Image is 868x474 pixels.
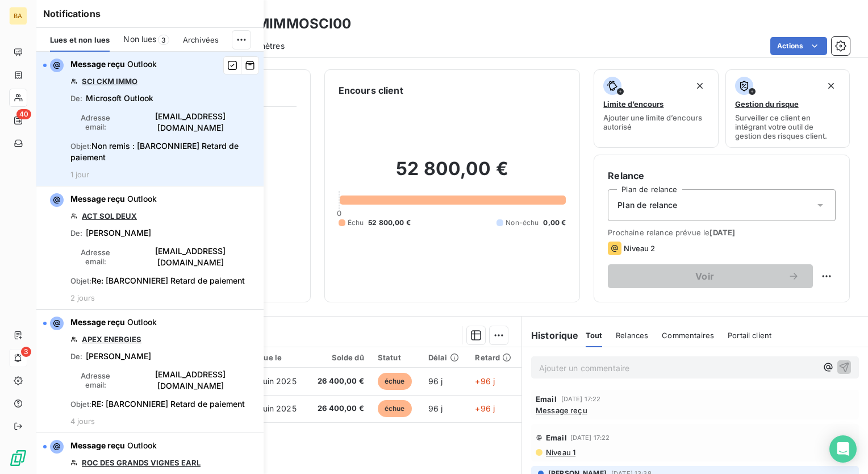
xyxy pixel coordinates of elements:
[536,394,557,404] span: Email
[124,111,257,134] span: [EMAIL_ADDRESS][DOMAIN_NAME]
[91,399,245,409] span: RE: [BARCONNIERE] Retard de paiement
[608,169,836,182] h6: Relance
[603,113,708,131] span: Ajouter une limite d’encours autorisé
[70,400,91,409] span: Objet :
[586,331,603,340] span: Tout
[70,142,91,151] span: Objet :
[428,404,443,413] span: 96 j
[570,434,610,441] span: [DATE] 17:22
[337,209,341,218] span: 0
[70,228,82,238] span: De :
[545,448,575,457] span: Niveau 1
[339,84,403,97] h6: Encours client
[662,331,714,340] span: Commentaires
[123,34,156,45] span: Non lues
[124,369,257,392] span: [EMAIL_ADDRESS][DOMAIN_NAME]
[475,404,495,413] span: +96 j
[735,99,799,109] span: Gestion du risque
[183,35,219,44] span: Archivées
[428,376,443,386] span: 96 j
[36,310,264,433] button: Message reçu OutlookAPEX ENERGIESDe:[PERSON_NAME]Adresse email:[EMAIL_ADDRESS][DOMAIN_NAME]Objet:...
[70,293,95,302] span: 2 jours
[70,170,89,179] span: 1 jour
[43,7,257,20] h6: Notifications
[475,376,495,386] span: +96 j
[82,77,137,86] a: SCI CKM IMMO
[728,331,771,340] span: Portail client
[127,194,157,203] span: Outlook
[314,403,364,414] span: 26 400,00 €
[348,218,364,228] span: Échu
[378,353,415,362] div: Statut
[770,37,827,55] button: Actions
[21,347,31,357] span: 3
[594,69,718,148] button: Limite d’encoursAjouter une limite d’encours autorisé
[158,35,169,45] span: 3
[9,7,27,25] div: BA
[86,227,151,239] span: [PERSON_NAME]
[9,449,27,467] img: Logo LeanPay
[70,276,91,285] span: Objet :
[368,218,411,228] span: 52 800,00 €
[127,59,157,69] span: Outlook
[70,141,239,162] span: Non remis : [BARCONNIERE] Retard de paiement
[339,157,566,192] h2: 52 800,00 €
[314,376,364,387] span: 26 400,00 €
[36,52,264,186] button: Message reçu OutlookSCI CKM IMMODe:Microsoft OutlookAdresse email:[EMAIL_ADDRESS][DOMAIN_NAME]Obj...
[624,244,655,253] span: Niveau 2
[82,335,141,344] a: APEX ENERGIES
[561,396,601,402] span: [DATE] 17:22
[378,400,412,417] span: échue
[378,373,412,390] span: échue
[86,93,153,104] span: Microsoft Outlook
[127,440,157,450] span: Outlook
[70,113,121,131] span: Adresse email :
[710,228,735,237] span: [DATE]
[82,458,201,467] a: ROC DES GRANDS VIGNES EARL
[617,199,677,211] span: Plan de relance
[616,331,648,340] span: Relances
[36,186,264,310] button: Message reçu OutlookACT SOL DEUXDe:[PERSON_NAME]Adresse email:[EMAIL_ADDRESS][DOMAIN_NAME]Objet:R...
[250,376,297,386] span: 13 juin 2025
[621,272,788,281] span: Voir
[608,228,836,237] span: Prochaine relance prévue le
[314,353,364,362] div: Solde dû
[86,351,151,362] span: [PERSON_NAME]
[546,433,567,442] span: Email
[603,99,663,109] span: Limite d’encours
[124,246,257,268] span: [EMAIL_ADDRESS][DOMAIN_NAME]
[536,406,587,415] span: Message reçu
[82,211,137,221] a: ACT SOL DEUX
[70,371,121,389] span: Adresse email :
[829,435,857,463] div: Open Intercom Messenger
[506,218,539,228] span: Non-échu
[735,113,840,140] span: Surveiller ce client en intégrant votre outil de gestion des risques client.
[16,109,31,119] span: 40
[70,59,125,69] span: Message reçu
[543,218,566,228] span: 0,00 €
[50,35,110,44] span: Lues et non lues
[475,353,515,362] div: Retard
[70,248,121,266] span: Adresse email :
[725,69,850,148] button: Gestion du risqueSurveiller ce client en intégrant votre outil de gestion des risques client.
[428,353,462,362] div: Délai
[250,404,297,413] span: 13 juin 2025
[250,353,300,362] div: Échue le
[127,317,157,327] span: Outlook
[70,317,125,327] span: Message reçu
[608,264,813,288] button: Voir
[70,417,95,426] span: 4 jours
[91,276,245,285] span: Re: [BARCONNIERE] Retard de paiement
[70,194,125,203] span: Message reçu
[70,352,82,361] span: De :
[522,329,579,342] h6: Historique
[70,440,125,450] span: Message reçu
[70,94,82,103] span: De :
